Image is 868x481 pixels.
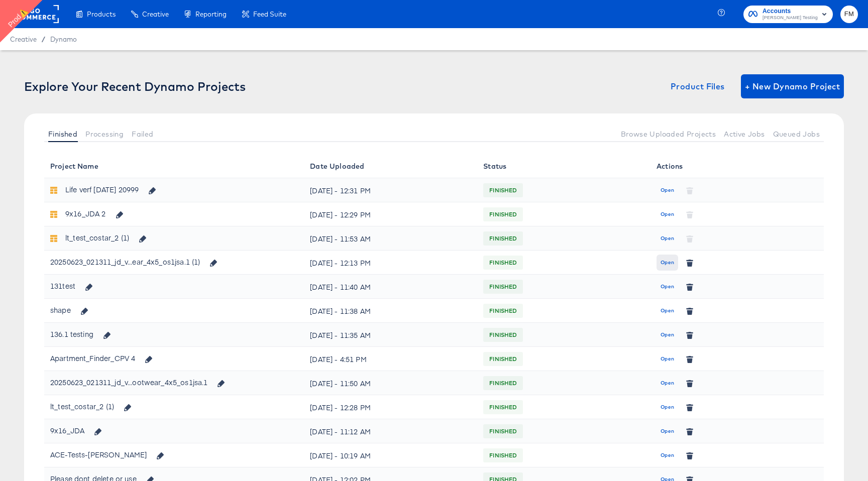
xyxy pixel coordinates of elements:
button: Open [657,375,678,391]
span: / [37,35,50,43]
span: Open [661,379,674,388]
span: FINISHED [483,423,523,439]
button: Accounts[PERSON_NAME] Testing [743,6,833,23]
span: Active Jobs [724,130,765,138]
th: Project Name [44,154,304,178]
button: Open [657,447,678,463]
span: FINISHED [483,182,523,198]
button: Open [657,255,678,271]
span: Creative [142,10,169,18]
span: Open [661,234,674,243]
span: Accounts [763,6,818,17]
div: [DATE] - 10:19 AM [310,447,471,463]
div: Life verf [DATE] 20999 [65,181,162,198]
div: [DATE] - 12:31 PM [310,182,471,198]
div: [DATE] - 11:35 AM [310,327,471,343]
button: Open [657,327,678,343]
div: [DATE] - 11:12 AM [310,423,471,439]
span: Browse Uploaded Projects [621,130,716,138]
th: Actions [650,154,824,178]
span: Failed [132,130,153,138]
div: shape [50,302,94,319]
span: Open [661,282,674,291]
span: FINISHED [483,399,523,415]
button: Open [657,206,678,222]
div: 9x16_JDA [50,422,108,439]
span: Open [661,330,674,339]
span: FINISHED [483,351,523,367]
div: 20250623_021311_jd_v...ear_4x5_os1jsa.1 (1) [50,254,200,270]
span: Feed Suite [253,10,286,18]
a: Dynamo [50,35,77,43]
div: [DATE] - 11:38 AM [310,303,471,319]
div: 9x16_JDA 2 [65,205,129,222]
div: lt_test_costar_2 (1) [65,229,152,247]
div: 136.1 testing [50,326,117,343]
span: Open [661,186,674,195]
span: Finished [48,130,77,138]
button: FM [840,6,858,23]
span: Processing [85,130,124,138]
button: + New Dynamo Project [741,74,844,98]
span: FINISHED [483,327,523,343]
span: Open [661,210,674,219]
button: Product Files [667,74,729,98]
th: Date Uploaded [304,154,477,178]
span: FINISHED [483,303,523,319]
span: Open [661,451,674,460]
button: Open [657,423,678,439]
button: Open [657,351,678,367]
div: ACE-Tests-[PERSON_NAME] [50,446,170,463]
div: [DATE] - 11:50 AM [310,375,471,391]
span: Creative [10,35,37,43]
span: [PERSON_NAME] Testing [763,14,818,22]
span: Products [87,10,116,18]
button: Open [657,230,678,247]
div: lt_test_costar_2 (1) [50,398,137,415]
span: Open [661,354,674,364]
div: [DATE] - 12:28 PM [310,399,471,415]
button: Open [657,303,678,319]
div: [DATE] - 12:29 PM [310,206,471,222]
button: Open [657,399,678,415]
span: FINISHED [483,255,523,271]
div: 131test [50,278,98,295]
span: Queued Jobs [773,130,820,138]
span: Product Files [671,79,725,93]
div: [DATE] - 11:53 AM [310,230,471,247]
div: [DATE] - 4:51 PM [310,351,471,367]
span: FINISHED [483,206,523,222]
div: Apartment_Finder_CPV 4 [50,350,159,367]
span: FINISHED [483,375,523,391]
span: + New Dynamo Project [745,79,840,93]
span: Open [661,306,674,315]
span: Reporting [195,10,227,18]
div: Explore Your Recent Dynamo Projects [24,79,246,93]
span: Open [661,427,674,436]
th: Status [477,154,650,178]
span: FINISHED [483,230,523,247]
span: FINISHED [483,279,523,295]
span: FINISHED [483,447,523,463]
span: Open [661,258,674,267]
button: Open [657,182,678,198]
span: Open [661,403,674,412]
div: [DATE] - 12:13 PM [310,255,471,271]
button: Open [657,279,678,295]
div: 20250623_021311_jd_v...ootwear_4x5_os1jsa.1 [50,374,207,390]
div: [DATE] - 11:40 AM [310,279,471,295]
span: FM [844,9,854,20]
